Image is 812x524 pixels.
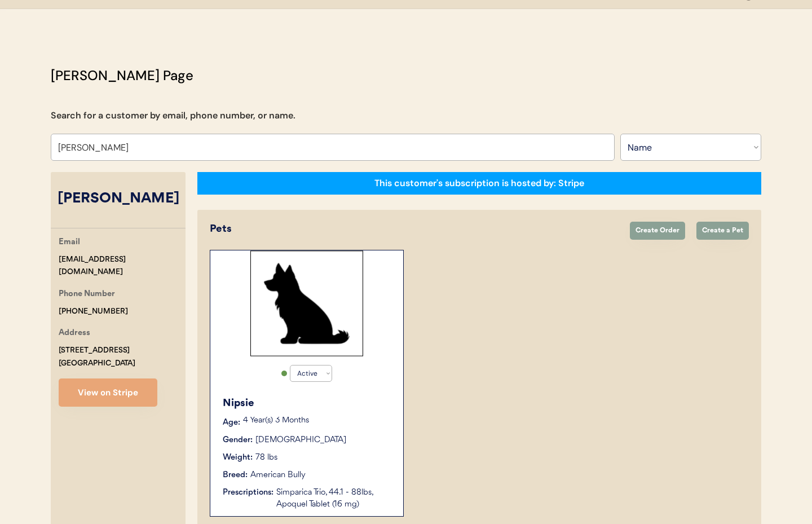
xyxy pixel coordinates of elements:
[51,65,193,86] div: [PERSON_NAME] Page
[276,487,392,510] div: Simparica Trio, 44.1 - 88lbs, Apoquel Tablet (16 mg)
[223,434,253,446] div: Gender:
[59,305,128,318] div: [PHONE_NUMBER]
[255,452,277,464] div: 78 lbs
[696,222,749,240] button: Create a Pet
[250,250,363,356] img: Rectangle%2029.svg
[59,253,186,279] div: [EMAIL_ADDRESS][DOMAIN_NAME]
[59,378,157,407] button: View on Stripe
[250,469,306,481] div: American Bully
[223,452,253,464] div: Weight:
[51,188,186,210] div: [PERSON_NAME]
[223,396,392,411] div: Nipsie
[255,434,346,446] div: [DEMOGRAPHIC_DATA]
[223,417,240,429] div: Age:
[210,222,619,237] div: Pets
[51,134,615,161] input: Search by name
[51,109,295,122] div: Search for a customer by email, phone number, or name.
[223,487,273,499] div: Prescriptions:
[374,177,584,190] div: This customer's subscription is hosted by: Stripe
[59,344,135,370] div: [STREET_ADDRESS] [GEOGRAPHIC_DATA]
[243,417,392,425] p: 4 Year(s) 3 Months
[630,222,685,240] button: Create Order
[59,288,115,302] div: Phone Number
[223,469,248,481] div: Breed:
[59,236,80,250] div: Email
[59,327,90,341] div: Address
